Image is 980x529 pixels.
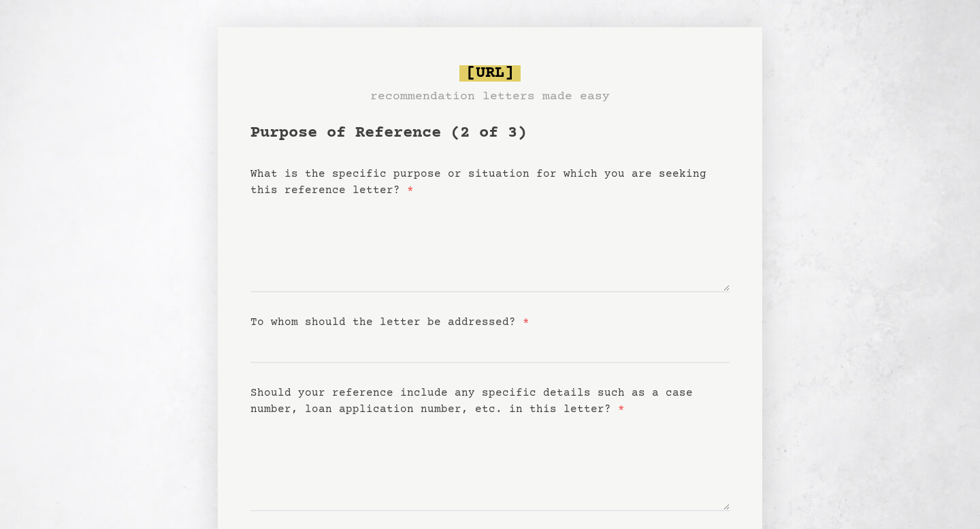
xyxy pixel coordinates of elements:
label: To whom should the letter be addressed? [250,316,529,328]
label: Should your reference include any specific details such as a case number, loan application number... [250,387,693,415]
h3: recommendation letters made easy [370,87,610,106]
h1: Purpose of Reference (2 of 3) [250,122,730,144]
span: [URL] [459,65,521,82]
label: What is the specific purpose or situation for which you are seeking this reference letter? [250,168,706,197]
